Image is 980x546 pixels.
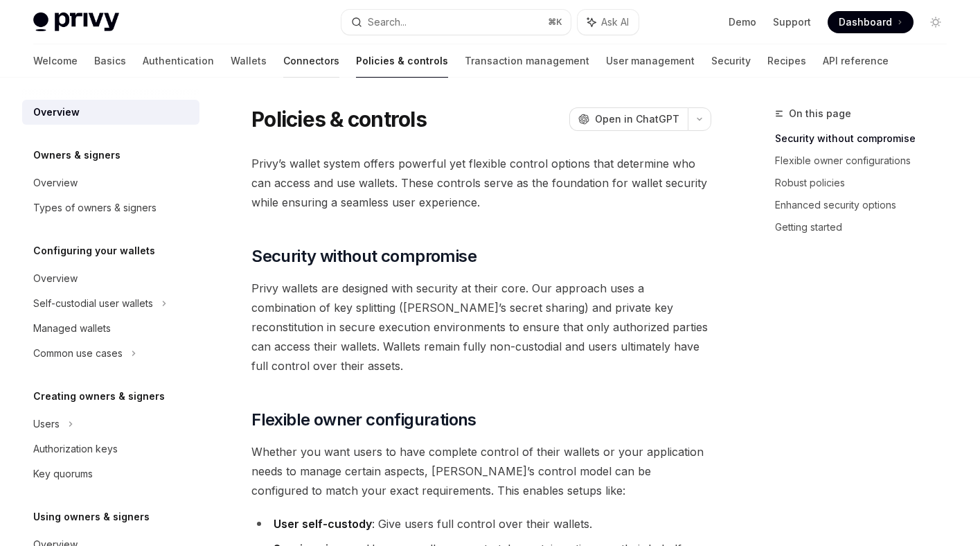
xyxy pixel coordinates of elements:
[775,194,958,216] a: Enhanced security options
[839,15,892,29] span: Dashboard
[767,44,806,78] a: Recipes
[33,270,78,287] div: Overview
[601,15,629,29] span: Ask AI
[578,10,639,35] button: Ask AI
[775,150,958,172] a: Flexible owner configurations
[251,442,711,500] span: Whether you want users to have complete control of their wallets or your application needs to man...
[569,107,688,131] button: Open in ChatGPT
[775,216,958,238] a: Getting started
[33,509,150,525] h5: Using owners & signers
[251,107,427,132] h1: Policies & controls
[33,147,121,164] h5: Owners & signers
[251,154,711,212] span: Privy’s wallet system offers powerful yet flexible control options that determine who can access ...
[22,437,199,461] a: Authorization keys
[22,100,199,125] a: Overview
[33,243,155,259] h5: Configuring your wallets
[251,409,476,431] span: Flexible owner configurations
[33,441,118,457] div: Authorization keys
[789,105,851,122] span: On this page
[22,266,199,291] a: Overview
[231,44,267,78] a: Wallets
[548,17,562,28] span: ⌘ K
[33,466,93,482] div: Key quorums
[33,12,119,32] img: light logo
[22,195,199,220] a: Types of owners & signers
[283,44,339,78] a: Connectors
[828,11,914,33] a: Dashboard
[595,112,679,126] span: Open in ChatGPT
[775,127,958,150] a: Security without compromise
[773,15,811,29] a: Support
[465,44,589,78] a: Transaction management
[143,44,214,78] a: Authentication
[33,200,157,216] div: Types of owners & signers
[94,44,126,78] a: Basics
[22,461,199,486] a: Key quorums
[33,345,123,362] div: Common use cases
[33,388,165,405] h5: Creating owners & signers
[33,44,78,78] a: Welcome
[251,279,711,376] span: Privy wallets are designed with security at their core. Our approach uses a combination of key sp...
[711,44,751,78] a: Security
[251,514,711,534] li: : Give users full control over their wallets.
[33,320,111,337] div: Managed wallets
[729,15,756,29] a: Demo
[274,517,372,531] strong: User self-custody
[251,245,476,267] span: Security without compromise
[33,175,78,191] div: Overview
[925,11,947,33] button: Toggle dark mode
[775,172,958,194] a: Robust policies
[341,10,571,35] button: Search...⌘K
[22,170,199,195] a: Overview
[33,104,80,121] div: Overview
[356,44,448,78] a: Policies & controls
[823,44,889,78] a: API reference
[33,295,153,312] div: Self-custodial user wallets
[606,44,695,78] a: User management
[22,316,199,341] a: Managed wallets
[33,416,60,432] div: Users
[368,14,407,30] div: Search...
